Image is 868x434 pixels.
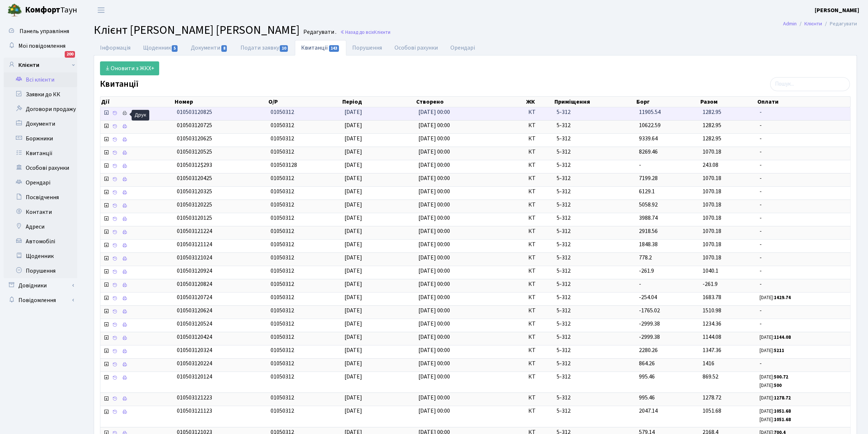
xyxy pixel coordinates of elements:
[760,416,791,423] small: [DATE]:
[177,134,212,143] span: 010503120625
[770,77,850,91] input: Пошук...
[528,306,551,315] span: КТ
[639,161,641,169] span: -
[815,6,859,15] a: [PERSON_NAME]
[528,293,551,302] span: КТ
[760,148,847,156] span: -
[774,294,791,301] b: 1429.74
[271,187,294,196] span: 01050312
[760,108,847,116] span: -
[703,187,721,196] span: 1070.18
[444,40,482,55] a: Орендарі
[557,407,633,415] span: 5-312
[703,267,718,275] span: 1040.1
[177,108,212,116] span: 010503120825
[703,306,721,315] span: 1510.98
[774,382,782,389] b: 500
[329,45,339,52] span: 143
[760,320,847,328] span: -
[557,254,633,262] span: 5-312
[639,346,658,354] span: 2280.26
[271,359,294,367] span: 01050312
[177,373,212,381] span: 010503120124
[528,121,551,130] span: КТ
[557,240,633,249] span: 5-312
[177,174,212,182] span: 010503120425
[177,407,212,415] span: 010503121123
[774,395,791,401] b: 1278.72
[528,187,551,196] span: КТ
[760,294,791,301] small: [DATE]:
[4,87,77,102] a: Заявки до КК
[557,121,633,130] span: 5-312
[418,333,450,341] span: [DATE] 00:00
[528,280,551,288] span: КТ
[760,214,847,222] span: -
[4,263,77,278] a: Порушення
[774,374,788,380] b: 500.72
[4,175,77,190] a: Орендарі
[18,42,65,50] span: Мої повідомлення
[774,347,784,354] b: 5211
[177,121,212,129] span: 010503120725
[271,333,294,341] span: 01050312
[528,359,551,368] span: КТ
[639,187,655,196] span: 6129.1
[418,267,450,275] span: [DATE] 00:00
[177,148,212,156] span: 010503120525
[418,407,450,415] span: [DATE] 00:00
[271,267,294,275] span: 01050312
[271,201,294,209] span: 01050312
[418,214,450,222] span: [DATE] 00:00
[760,306,847,315] span: -
[19,27,69,35] span: Панель управління
[774,416,791,423] b: 1051.68
[772,16,868,32] nav: breadcrumb
[389,40,444,55] a: Особові рахунки
[760,227,847,236] span: -
[703,161,718,169] span: 243.08
[703,254,721,262] span: 1070.18
[703,201,721,209] span: 1070.18
[557,227,633,236] span: 5-312
[528,201,551,209] span: КТ
[557,280,633,288] span: 5-312
[344,108,362,116] span: [DATE]
[177,267,212,275] span: 010503120924
[418,134,450,143] span: [DATE] 00:00
[418,240,450,248] span: [DATE] 00:00
[418,306,450,315] span: [DATE] 00:00
[177,201,212,209] span: 010503120225
[177,240,212,248] span: 010503121124
[528,333,551,341] span: КТ
[271,280,294,288] span: 01050312
[703,333,721,341] span: 1144.08
[703,346,721,354] span: 1347.36
[760,134,847,143] span: -
[557,108,633,116] span: 5-312
[418,293,450,301] span: [DATE] 00:00
[760,240,847,249] span: -
[760,267,847,275] span: -
[344,293,362,301] span: [DATE]
[172,45,178,52] span: 5
[4,131,77,146] a: Боржники
[639,359,655,367] span: 864.26
[346,40,389,55] a: Порушення
[528,320,551,328] span: КТ
[177,394,212,402] span: 010503121223
[132,110,149,121] div: Друк
[4,249,77,263] a: Щоденник
[703,214,721,222] span: 1070.18
[639,267,654,275] span: -261.9
[100,79,139,90] label: Квитанції
[760,174,847,183] span: -
[415,97,525,107] th: Створено
[177,306,212,315] span: 010503120624
[760,201,847,209] span: -
[340,29,390,36] a: Назад до всіхКлієнти
[271,121,294,129] span: 01050312
[418,148,450,156] span: [DATE] 00:00
[557,320,633,328] span: 5-312
[344,394,362,402] span: [DATE]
